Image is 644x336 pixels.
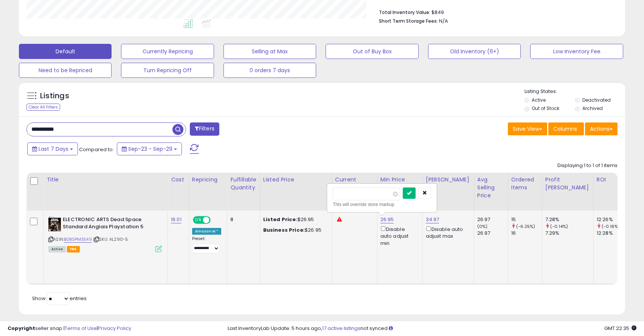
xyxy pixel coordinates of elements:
[40,91,69,101] h5: Listings
[47,176,164,184] div: Title
[223,44,316,59] button: Selling at Max
[192,176,224,184] div: Repricing
[335,176,374,192] div: Current Buybox Price
[26,104,60,111] div: Clear All Filters
[532,97,546,103] label: Active
[516,223,535,229] small: (-6.25%)
[79,146,114,153] span: Compared to:
[263,226,305,234] b: Business Price:
[426,216,439,223] a: 34.97
[263,216,326,223] div: $26.95
[32,295,87,302] span: Show: entries
[322,325,360,332] a: 17 active listings
[63,216,155,232] b: ELECTRONIC ARTS Dead Space Standard Anglais Playstation 5
[192,228,222,235] div: Amazon AI *
[39,145,68,153] span: Last 7 Days
[263,227,326,234] div: $26.95
[477,223,488,229] small: (0%)
[585,122,618,135] button: Actions
[548,122,584,135] button: Columns
[597,176,624,184] div: ROI
[171,216,182,223] a: 16.01
[508,122,547,135] button: Save View
[192,236,222,253] div: Preset:
[65,325,97,332] a: Terms of Use
[426,176,471,184] div: [PERSON_NAME]
[121,63,214,78] button: Turn Repricing Off
[223,63,316,78] button: 0 orders 7 days
[190,122,219,136] button: Filters
[263,216,298,223] b: Listed Price:
[545,176,590,192] div: Profit [PERSON_NAME]
[333,201,431,208] div: This will override store markup
[27,142,78,155] button: Last 7 Days
[379,7,612,16] li: $849
[93,236,128,242] span: | SKU: AL290-5
[98,325,131,332] a: Privacy Policy
[380,176,419,184] div: Min Price
[171,176,186,184] div: Cost
[545,230,593,237] div: 7.29%
[64,236,92,243] a: B0BGPM3549
[439,17,448,25] span: N/A
[379,18,438,24] b: Short Term Storage Fees:
[379,9,430,15] b: Total Inventory Value:
[48,246,66,252] span: All listings currently available for purchase on Amazon
[477,176,505,200] div: Avg Selling Price
[380,225,417,247] div: Disable auto adjust min
[604,325,636,332] span: 2025-10-7 22:35 GMT
[67,246,80,252] span: FBA
[48,216,162,251] div: ASIN:
[550,223,568,229] small: (-0.14%)
[380,216,394,223] a: 26.95
[8,325,35,332] strong: Copyright
[525,88,625,95] p: Listing States:
[8,325,131,332] div: seller snap | |
[263,176,329,184] div: Listed Price
[19,44,112,59] button: Default
[128,145,172,153] span: Sep-23 - Sep-29
[511,230,542,237] div: 16
[230,216,254,223] div: 8
[209,217,222,223] span: OFF
[426,225,468,240] div: Disable auto adjust max
[48,216,61,231] img: 414wUp2uDFL._SL40_.jpg
[428,44,521,59] button: Old Inventory (6+)
[545,216,593,223] div: 7.28%
[477,216,508,223] div: 26.97
[553,125,577,133] span: Columns
[230,176,256,192] div: Fulfillable Quantity
[602,223,620,229] small: (-0.16%)
[117,142,182,155] button: Sep-23 - Sep-29
[597,230,627,237] div: 12.28%
[121,44,214,59] button: Currently Repricing
[511,216,542,223] div: 15
[557,162,618,169] div: Displaying 1 to 1 of 1 items
[19,63,112,78] button: Need to be Repriced
[477,230,508,237] div: 26.97
[597,216,627,223] div: 12.26%
[530,44,623,59] button: Low Inventory Fee
[194,217,203,223] span: ON
[228,325,636,332] div: Last InventoryLab Update: 5 hours ago, not synced.
[326,44,418,59] button: Out of Buy Box
[582,97,611,103] label: Deactivated
[532,105,559,111] label: Out of Stock
[582,105,603,111] label: Archived
[511,176,539,192] div: Ordered Items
